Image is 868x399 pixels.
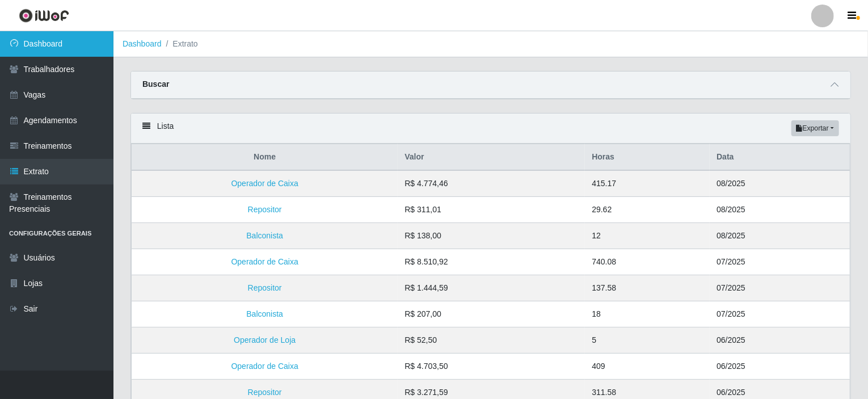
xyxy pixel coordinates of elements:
[234,335,296,345] a: Operador de Loja
[231,257,298,266] a: Operador de Caixa
[162,38,198,50] li: Extrato
[131,114,850,144] div: Lista
[710,170,850,197] td: 08/2025
[710,301,850,327] td: 07/2025
[585,249,710,275] td: 740.08
[710,354,850,380] td: 06/2025
[585,327,710,354] td: 5
[710,327,850,354] td: 06/2025
[231,362,298,371] a: Operador de Caixa
[132,144,398,171] th: Nome
[710,197,850,223] td: 08/2025
[398,275,585,301] td: R$ 1.444,59
[585,354,710,380] td: 409
[585,197,710,223] td: 29.62
[585,275,710,301] td: 137.58
[398,197,585,223] td: R$ 311,01
[398,144,585,171] th: Valor
[398,301,585,327] td: R$ 207,00
[710,249,850,275] td: 07/2025
[113,31,868,57] nav: breadcrumb
[231,179,298,188] a: Operador de Caixa
[585,223,710,249] td: 12
[248,283,282,292] a: Repositor
[246,231,283,240] a: Balconista
[710,275,850,301] td: 07/2025
[398,249,585,275] td: R$ 8.510,92
[19,9,69,23] img: CoreUI Logo
[398,223,585,249] td: R$ 138,00
[585,301,710,327] td: 18
[142,79,169,89] strong: Buscar
[585,170,710,197] td: 415.17
[248,388,282,397] a: Repositor
[710,223,850,249] td: 08/2025
[398,354,585,380] td: R$ 4.703,50
[710,144,850,171] th: Data
[398,327,585,354] td: R$ 52,50
[123,39,162,48] a: Dashboard
[791,120,839,136] button: Exportar
[248,205,282,214] a: Repositor
[585,144,710,171] th: Horas
[246,309,283,318] a: Balconista
[398,170,585,197] td: R$ 4.774,46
